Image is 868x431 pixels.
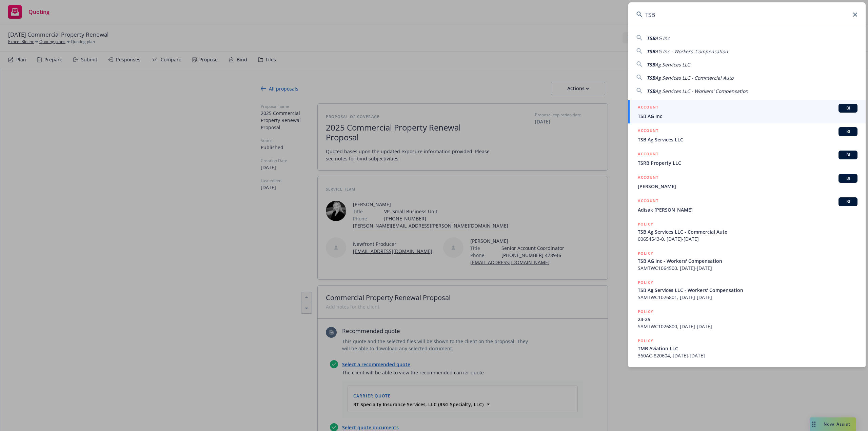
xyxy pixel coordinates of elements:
span: TSB AG Inc [638,113,857,120]
span: TSB [647,48,655,55]
a: POLICYTSB Ag Services LLC - Workers' CompensationSAMTWC1026801, [DATE]-[DATE] [628,275,866,305]
a: ACCOUNTBI[PERSON_NAME] [628,170,866,194]
a: ACCOUNTBITSRB Property LLC [628,147,866,170]
span: BI [841,129,855,135]
span: AG Inc - Workers' Compensation [655,48,728,55]
span: 360AC-820604, [DATE]-[DATE] [638,352,857,359]
a: POLICY24-25SAMTWC1026800, [DATE]-[DATE] [628,305,866,334]
h5: ACCOUNT [638,104,658,112]
span: Ag Services LLC - Commercial Auto [655,75,733,81]
a: POLICYTMB Aviation LLC360AC-820604, [DATE]-[DATE] [628,334,866,363]
h5: POLICY [638,221,653,228]
a: POLICYTSB AG Inc - Workers' CompensationSAMTWC1064500, [DATE]-[DATE] [628,246,866,275]
span: TSB [647,61,655,68]
a: ACCOUNTBITSB Ag Services LLC [628,123,866,147]
span: SAMTWC1026800, [DATE]-[DATE] [638,323,857,330]
span: AG Inc [655,35,670,41]
span: TSB [647,88,655,94]
span: SAMTWC1026801, [DATE]-[DATE] [638,294,857,301]
a: ACCOUNTBITSB AG Inc [628,100,866,123]
span: BI [841,152,855,158]
a: ACCOUNTBIAdisak [PERSON_NAME] [628,194,866,217]
span: TSB Ag Services LLC - Workers' Compensation [638,287,857,294]
span: [PERSON_NAME] [638,183,857,190]
h5: POLICY [638,337,653,344]
span: 24-25 [638,316,857,323]
h5: POLICY [638,250,653,257]
h5: ACCOUNT [638,197,658,205]
span: SAMTWC1064500, [DATE]-[DATE] [638,265,857,272]
span: Ag Services LLC [655,61,690,68]
span: TMB Aviation LLC [638,345,857,352]
span: TSB [647,75,655,81]
h5: POLICY [638,279,653,286]
span: TSB [647,35,655,41]
span: Ag Services LLC - Workers' Compensation [655,88,748,94]
h5: ACCOUNT [638,174,658,182]
span: TSB AG Inc - Workers' Compensation [638,257,857,265]
span: TSB Ag Services LLC - Commercial Auto [638,228,857,235]
span: BI [841,175,855,181]
span: TSRB Property LLC [638,159,857,166]
a: POLICYTSB Ag Services LLC - Commercial Auto00654543-0, [DATE]-[DATE] [628,217,866,246]
h5: ACCOUNT [638,127,658,135]
span: BI [841,105,855,111]
span: BI [841,199,855,205]
h5: POLICY [638,308,653,315]
h5: ACCOUNT [638,151,658,159]
input: Search... [628,2,866,27]
span: 00654543-0, [DATE]-[DATE] [638,235,857,242]
span: Adisak [PERSON_NAME] [638,206,857,213]
span: TSB Ag Services LLC [638,136,857,143]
